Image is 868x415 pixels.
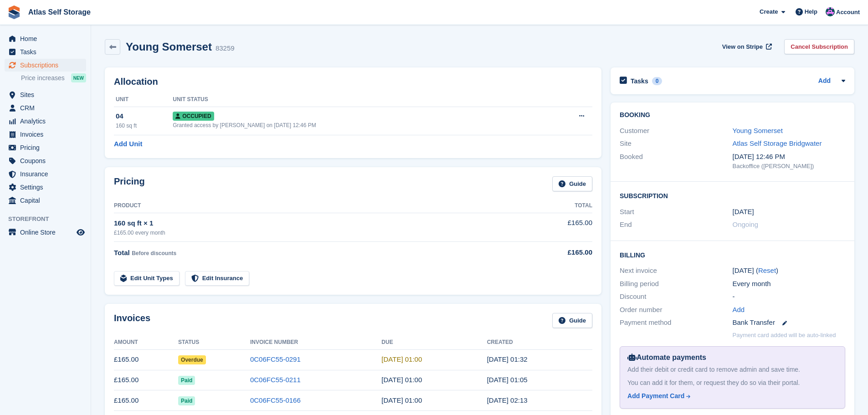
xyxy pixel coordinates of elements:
[733,318,845,328] div: Bank Transfer
[20,115,75,128] span: Analytics
[114,77,592,87] h2: Allocation
[178,396,195,405] span: Paid
[620,305,732,315] div: Order number
[250,396,301,404] a: 0C06FC55-0166
[5,141,86,154] a: menu
[114,313,150,328] h2: Invoices
[733,220,759,228] span: Ongoing
[20,59,75,72] span: Subscriptions
[20,88,75,101] span: Sites
[733,331,836,340] p: Payment card added will be auto-linked
[620,318,732,328] div: Payment method
[627,352,837,363] div: Automate payments
[173,92,543,107] th: Unit Status
[620,112,845,119] h2: Booking
[20,46,75,58] span: Tasks
[114,349,178,370] td: £165.00
[20,154,75,167] span: Coupons
[75,227,86,238] a: Preview store
[733,292,845,302] div: -
[519,247,592,258] div: £165.00
[20,141,75,154] span: Pricing
[20,181,75,194] span: Settings
[733,207,754,217] time: 2025-05-01 00:00:00 UTC
[21,73,86,83] a: Price increases NEW
[5,181,86,194] a: menu
[620,138,732,149] div: Site
[652,77,663,85] div: 0
[5,32,86,45] a: menu
[20,102,75,114] span: CRM
[487,335,592,350] th: Created
[760,7,778,16] span: Create
[5,226,86,239] a: menu
[20,226,75,239] span: Online Store
[116,111,173,122] div: 04
[250,376,301,384] a: 0C06FC55-0211
[519,213,592,241] td: £165.00
[178,355,206,364] span: Overdue
[178,376,195,385] span: Paid
[20,32,75,45] span: Home
[519,199,592,213] th: Total
[719,39,774,54] a: View on Stripe
[114,218,519,229] div: 160 sq ft × 1
[114,335,178,350] th: Amount
[132,250,176,256] span: Before discounts
[114,139,142,149] a: Add Unit
[173,121,543,129] div: Granted access by [PERSON_NAME] on [DATE] 12:46 PM
[173,112,214,121] span: Occupied
[5,154,86,167] a: menu
[114,271,180,286] a: Edit Unit Types
[5,59,86,72] a: menu
[487,396,528,404] time: 2025-07-01 01:13:55 UTC
[381,355,422,363] time: 2025-09-02 00:00:00 UTC
[620,207,732,217] div: Start
[114,92,173,107] th: Unit
[620,292,732,302] div: Discount
[733,152,845,162] div: [DATE] 12:46 PM
[21,74,65,82] span: Price increases
[733,266,845,276] div: [DATE] ( )
[126,41,212,53] h2: Young Somerset
[8,215,91,224] span: Storefront
[20,128,75,141] span: Invoices
[733,279,845,289] div: Every month
[7,5,21,19] img: stora-icon-8386f47178a22dfd0bd8f6a31ec36ba5ce8667c1dd55bd0f319d3a0aa187defe.svg
[733,162,845,171] div: Backoffice ([PERSON_NAME])
[381,376,422,384] time: 2025-08-02 00:00:00 UTC
[114,176,145,191] h2: Pricing
[627,391,684,401] div: Add Payment Card
[487,376,528,384] time: 2025-08-01 00:05:19 UTC
[805,7,817,16] span: Help
[627,365,837,374] div: Add their debit or credit card to remove admin and save time.
[381,396,422,404] time: 2025-07-02 00:00:00 UTC
[487,355,528,363] time: 2025-09-01 00:32:04 UTC
[620,126,732,136] div: Customer
[627,378,837,388] div: You can add it for them, or request they do so via their portal.
[620,152,732,171] div: Booked
[733,305,745,315] a: Add
[552,176,592,191] a: Guide
[733,127,783,134] a: Young Somerset
[5,102,86,114] a: menu
[620,191,845,200] h2: Subscription
[178,335,250,350] th: Status
[826,7,835,16] img: Ryan Carroll
[5,194,86,207] a: menu
[620,250,845,259] h2: Billing
[116,122,173,130] div: 160 sq ft
[5,128,86,141] a: menu
[818,76,831,87] a: Add
[114,199,519,213] th: Product
[25,5,94,20] a: Atlas Self Storage
[71,73,86,82] div: NEW
[381,335,487,350] th: Due
[5,88,86,101] a: menu
[114,249,130,256] span: Total
[5,168,86,180] a: menu
[114,229,519,237] div: £165.00 every month
[216,43,235,54] div: 83259
[631,77,648,85] h2: Tasks
[836,8,860,17] span: Account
